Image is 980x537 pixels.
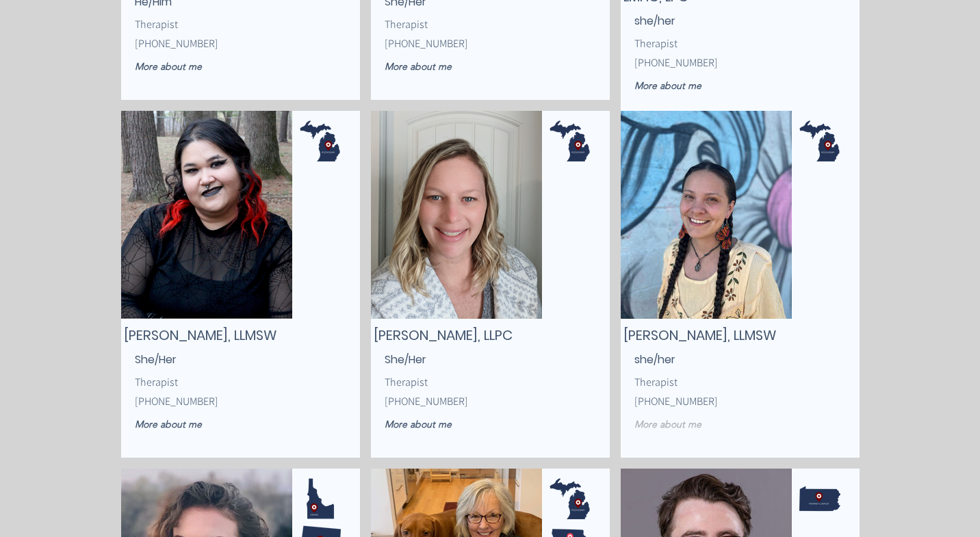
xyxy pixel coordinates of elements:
[799,11,840,52] img: Dot 3.png
[374,326,513,345] span: [PERSON_NAME], LLPC
[300,299,341,340] img: Dot 3.png
[623,326,776,345] span: [PERSON_NAME], LLMSW
[799,55,840,96] img: Dot 3.png
[300,11,341,52] img: Dot 3.png
[385,375,428,389] span: Therapist
[634,13,675,29] span: she/her
[385,352,426,367] span: She/Her
[135,394,218,408] span: [PHONE_NUMBER]
[550,369,591,410] img: Dot 3.png
[135,36,218,51] span: [PHONE_NUMBER]
[550,478,591,519] img: Dot 3.png
[135,375,178,389] span: Therapist
[550,413,591,454] img: Dot 3.png
[300,252,341,293] img: Dot 3.png
[300,163,341,205] img: Dot 3.png
[550,208,591,249] img: Dot 3.png
[300,208,341,249] img: Dot 3.png
[385,55,489,79] a: More about me
[385,36,468,51] span: [PHONE_NUMBER]
[550,334,591,375] img: Dot 3.png
[550,11,591,52] img: Dot 3.png
[385,17,428,31] span: Therapist
[550,252,591,293] img: Dot 3.png
[135,55,240,79] a: More about me
[550,299,591,340] img: Dot 3.png
[385,60,452,73] span: More about me
[799,369,840,410] img: Dot 3.png
[634,394,718,408] span: [PHONE_NUMBER]
[634,55,718,70] span: [PHONE_NUMBER]
[300,55,341,96] img: Dot 3.png
[300,120,341,161] img: Dot 3.png
[135,60,202,73] span: More about me
[634,36,678,51] span: Therapist
[550,120,591,161] img: Dot 3.png
[799,208,840,249] img: Dot 3.png
[799,334,840,375] img: Dot 3.png
[550,55,591,96] img: Dot 3.png
[135,412,240,436] a: More about me
[799,252,840,293] img: Dot 3.png
[385,418,452,430] span: More about me
[135,418,202,430] span: More about me
[799,299,840,340] img: Dot 3.png
[634,79,701,92] span: More about me
[300,413,341,454] img: Dot 3.png
[634,74,739,98] a: More about me
[300,369,341,410] img: Dot 3.png
[634,375,678,389] span: Therapist
[385,394,468,408] span: [PHONE_NUMBER]
[300,334,341,375] img: Dot 3.png
[634,418,701,430] span: More about me
[300,478,341,519] img: Dot 3.png
[799,478,840,519] img: Dot 3.png
[799,120,840,161] img: Dot 3.png
[799,413,840,454] img: Dot 3.png
[135,352,177,367] span: She/Her
[135,17,178,31] span: Therapist
[550,163,591,205] img: Dot 3.png
[634,412,739,436] a: More about me
[799,163,840,205] img: Dot 3.png
[124,326,276,345] span: [PERSON_NAME], LLMSW
[385,412,489,436] a: More about me
[634,352,675,367] span: she/her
